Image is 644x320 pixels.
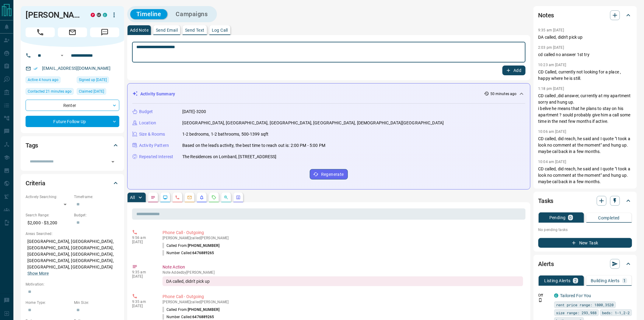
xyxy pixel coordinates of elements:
[538,10,554,20] h2: Notes
[538,69,632,82] p: CD Called, currently not looking for a place , happy where he is still.
[163,307,219,312] p: Called From:
[538,52,632,58] p: cd called no answer 1st try
[163,293,523,300] p: Phone Call - Outgoing
[26,231,119,236] p: Areas Searched:
[598,216,620,220] p: Completed
[538,238,632,248] button: New Task
[538,63,566,67] p: 10:23 am [DATE]
[538,225,632,234] p: No pending tasks
[132,300,153,304] p: 9:35 am
[163,276,523,286] div: DA called, didn't pick up
[97,13,101,17] div: mrloft.ca
[139,154,173,160] p: Repeated Interest
[188,244,219,248] span: [PHONE_NUMBER]
[170,9,214,19] button: Campaigns
[538,136,632,155] p: CD called, did reach, he said and I quote "I took a look no comment at the moment" and hung up. m...
[90,27,119,37] span: Message
[538,194,632,208] div: Tasks
[193,315,214,319] span: 6476889265
[74,212,119,218] p: Budget:
[182,142,325,149] p: Based on the lead's activity, the best time to reach out is: 2:00 PM - 5:00 PM
[556,310,597,316] span: size range: 293,988
[538,34,632,41] p: DA called, didn't pick up
[140,91,175,97] p: Activity Summary
[79,88,104,94] span: Claimed [DATE]
[58,52,66,59] button: Open
[79,77,107,83] span: Signed up [DATE]
[132,88,525,100] div: Activity Summary50 minutes ago
[26,282,119,287] p: Motivation:
[27,270,49,277] button: Show More
[26,88,74,97] div: Mon Aug 18 2025
[574,279,577,283] p: 2
[74,300,119,305] p: Min Size:
[310,169,348,180] button: Regenerate
[26,194,71,200] p: Actively Searching:
[130,28,149,32] p: Add Note
[175,195,180,200] svg: Calls
[182,154,277,160] p: The Residences on Lombard, [STREET_ADDRESS]
[132,240,153,244] p: [DATE]
[26,116,119,127] div: Future Follow Up
[26,176,119,190] div: Criteria
[538,130,566,134] p: 10:06 am [DATE]
[538,166,632,185] p: CD called, did reach, he said and I quote "I took a look no comment at the moment" and hung up. m...
[77,76,119,85] div: Sun Feb 19 2017
[91,13,95,17] div: property.ca
[26,138,119,153] div: Tags
[538,160,566,164] p: 10:04 am [DATE]
[538,298,543,302] svg: Push Notification Only
[26,100,119,111] div: Renter
[151,195,156,200] svg: Notes
[163,195,168,200] svg: Lead Browsing Activity
[538,259,554,269] h2: Alerts
[26,218,71,228] p: $2,000 - $3,200
[212,28,228,32] p: Log Call
[538,45,564,50] p: 2:03 pm [DATE]
[212,195,216,200] svg: Requests
[538,293,551,298] p: Off
[538,87,564,91] p: 1:18 pm [DATE]
[26,178,45,188] h2: Criteria
[26,27,55,37] span: Call
[163,300,523,304] p: [PERSON_NAME] called [PERSON_NAME]
[182,120,444,126] p: [GEOGRAPHIC_DATA], [GEOGRAPHIC_DATA], [GEOGRAPHIC_DATA], [GEOGRAPHIC_DATA], [DEMOGRAPHIC_DATA][GE...
[33,66,38,71] svg: Email Verified
[139,142,169,149] p: Activity Pattern
[26,10,82,20] h1: [PERSON_NAME]
[185,28,205,32] p: Send Text
[28,77,58,83] span: Active 4 hours ago
[26,236,119,279] p: [GEOGRAPHIC_DATA], [GEOGRAPHIC_DATA], [GEOGRAPHIC_DATA], [GEOGRAPHIC_DATA], [GEOGRAPHIC_DATA], [G...
[224,195,229,200] svg: Opportunities
[569,215,572,220] p: 0
[538,257,632,271] div: Alerts
[26,140,38,150] h2: Tags
[163,314,214,320] p: Number Called:
[139,120,156,126] p: Location
[193,251,214,255] span: 6476889265
[132,270,153,274] p: 9:35 am
[188,308,219,312] span: [PHONE_NUMBER]
[544,279,571,283] p: Listing Alerts
[103,13,107,17] div: condos.ca
[156,28,178,32] p: Send Email
[556,302,614,308] span: rent price range: 1800,3520
[199,195,204,200] svg: Listing Alerts
[182,131,269,137] p: 1-2 bedrooms, 1-2 bathrooms, 500-1399 sqft
[109,158,117,166] button: Open
[130,195,135,200] p: All
[538,28,564,32] p: 9:35 am [DATE]
[163,250,214,256] p: Number Called:
[560,293,591,298] a: Tailored For You
[139,131,165,137] p: Size & Rooms
[28,88,72,94] span: Contacted 21 minutes ago
[139,108,153,115] p: Budget
[502,66,526,75] button: Add
[538,196,554,206] h2: Tasks
[77,88,119,97] div: Fri Feb 11 2022
[26,300,71,305] p: Home Type:
[182,108,206,115] p: [DATE]-3200
[624,279,626,283] p: 1
[130,9,167,19] button: Timeline
[163,270,523,275] p: Note Added by [PERSON_NAME]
